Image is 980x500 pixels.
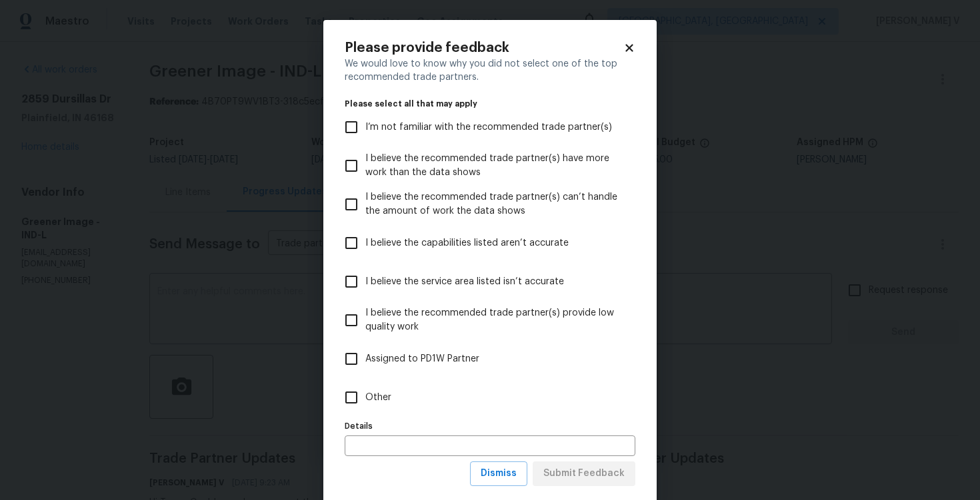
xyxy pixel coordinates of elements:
[365,352,479,366] span: Assigned to PD1W Partner
[470,461,527,486] button: Dismiss
[345,57,635,84] div: We would love to know why you did not select one of the top recommended trade partners.
[345,100,635,108] legend: Please select all that may apply
[365,236,569,250] span: I believe the capabilities listed aren’t accurate
[365,190,625,218] span: I believe the recommended trade partner(s) can’t handle the amount of work the data shows
[365,121,612,134] span: I’m not familiar with the recommended trade partner(s)
[481,465,517,482] span: Dismiss
[345,422,635,430] label: Details
[365,275,564,289] span: I believe the service area listed isn’t accurate
[365,391,391,405] span: Other
[365,152,625,180] span: I believe the recommended trade partner(s) have more work than the data shows
[365,306,625,334] span: I believe the recommended trade partner(s) provide low quality work
[345,41,623,55] h2: Please provide feedback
